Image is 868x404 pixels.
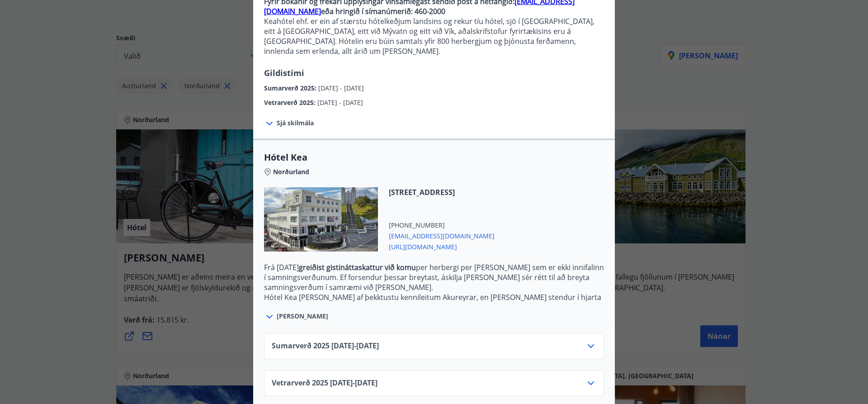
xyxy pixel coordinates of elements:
[264,16,604,56] p: Keahótel ehf. er ein af stærstu hótelkeðjum landsins og rekur tíu hótel, sjö í [GEOGRAPHIC_DATA],...
[299,262,416,272] strong: greiðist gistináttaskattur við komu
[277,119,314,128] span: Sjá skilmála
[389,230,495,241] span: [EMAIL_ADDRESS][DOMAIN_NAME]
[389,241,495,252] span: [URL][DOMAIN_NAME]
[264,151,604,164] span: Hótel Kea
[264,67,304,78] span: Gildistími
[318,84,364,92] span: [DATE] - [DATE]
[317,98,363,107] span: [DATE] - [DATE]
[389,221,495,230] span: [PHONE_NUMBER]
[321,6,445,16] strong: eða hringið í símanúmerið: 460-2000
[264,262,604,292] p: Frá [DATE] per herbergi per [PERSON_NAME] sem er ekki innifalinn í samningsverðunum. Ef forsendur...
[264,84,318,92] span: Sumarverð 2025 :
[273,167,309,176] span: Norðurland
[264,292,604,332] p: Hótel Kea [PERSON_NAME] af þekktustu kennileitum Akureyrar, en [PERSON_NAME] stendur í hjarta mið...
[264,98,317,107] span: Vetrarverð 2025 :
[389,187,495,197] span: [STREET_ADDRESS]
